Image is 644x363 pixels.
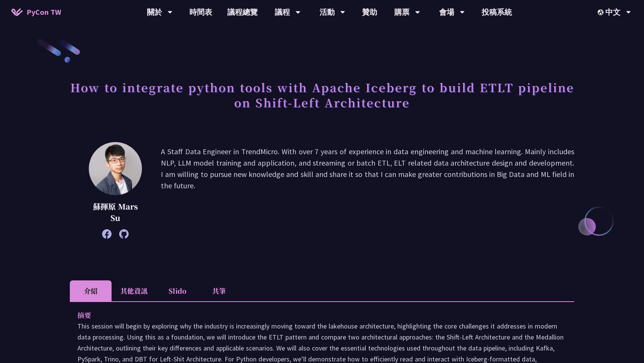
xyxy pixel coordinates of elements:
[112,280,156,301] li: 其他資訊
[89,142,142,195] img: 蘇揮原 Mars Su
[598,9,605,15] img: Locale Icon
[77,310,551,321] p: 摘要
[198,280,240,301] li: 共筆
[156,280,198,301] li: Slido
[70,280,112,301] li: 介紹
[11,8,23,16] img: Home icon of PyCon TW 2025
[89,201,142,224] p: 蘇揮原 Mars Su
[161,146,574,235] p: A Staff Data Engineer in TrendMicro. With over 7 years of experience in data engineering and mach...
[27,6,61,18] span: PyCon TW
[70,76,574,114] h1: How to integrate python tools with Apache Iceberg to build ETLT pipeline on Shift-Left Architecture
[4,3,69,22] a: PyCon TW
